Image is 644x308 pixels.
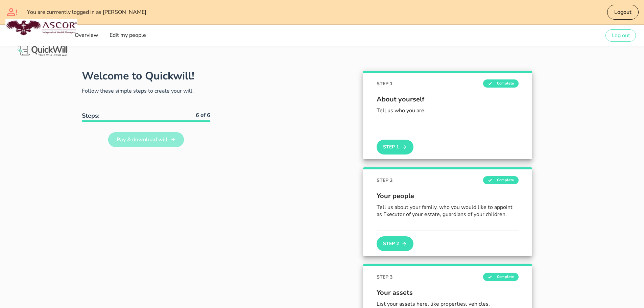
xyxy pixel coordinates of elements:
p: Tell us about your family, who you would like to appoint as Executor of your estate, guardians of... [377,204,519,218]
span: STEP 1 [377,80,392,87]
span: Complete [483,176,519,184]
img: Ascor Independent Wealth Managers logo [5,19,77,35]
span: Logout [614,8,631,16]
span: STEP 3 [377,274,392,281]
span: Your people [377,191,519,201]
div: You are currrently logged in as [PERSON_NAME] [27,9,360,16]
p: Tell us who you are. [377,107,519,114]
b: 6 of 6 [196,112,210,119]
img: Logo [16,45,69,57]
h1: Welcome to Quickwill! [82,69,194,83]
p: Follow these simple steps to create your will. [82,87,210,95]
span: Complete [483,79,519,88]
button: Log out [605,29,636,42]
a: Edit my people [107,29,148,42]
a: Pay & download will [108,132,184,147]
span: Overview [74,31,98,39]
button: Step 2 [377,236,413,251]
span: Pay & download will [116,136,168,143]
span: Complete [483,273,519,281]
span: Log out [611,32,630,39]
b: Steps: [82,112,99,120]
button: Logout [607,5,639,20]
span: STEP 2 [377,177,392,184]
button: Step 1 [377,140,413,155]
span: About yourself [377,94,519,104]
a: Overview [72,29,100,42]
span: Edit my people [109,31,146,39]
span: Your assets [377,288,519,298]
